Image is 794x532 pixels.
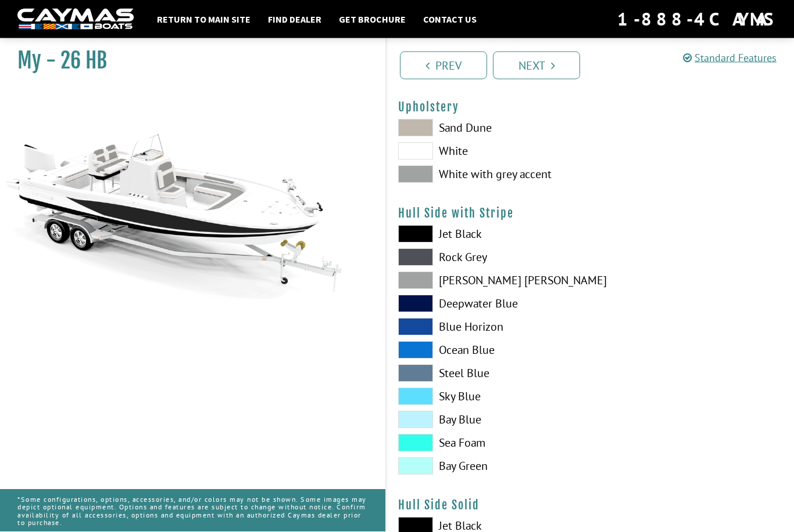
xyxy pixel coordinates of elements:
[17,9,134,30] img: white-logo-c9c8dbefe5ff5ceceb0f0178aa75bf4bb51f6bca0971e226c86eb53dfe498488.png
[398,166,579,183] label: White with grey accent
[398,100,782,115] h4: Upholstery
[397,50,794,79] ul: Pagination
[398,388,579,406] label: Sky Blue
[398,207,782,221] h4: Hull Side with Stripe
[398,458,579,475] label: Bay Green
[398,319,579,336] label: Blue Horizon
[398,226,579,243] label: Jet Black
[398,143,579,160] label: White
[400,52,487,79] a: Prev
[398,411,579,429] label: Bay Blue
[398,342,579,359] label: Ocean Blue
[333,12,412,27] a: Get Brochure
[617,6,777,32] div: 1-888-4CAYMAS
[398,249,579,266] label: Rock Grey
[398,272,579,289] label: [PERSON_NAME] [PERSON_NAME]
[17,48,356,74] h1: My - 26 HB
[398,498,782,513] h4: Hull Side Solid
[398,435,579,452] label: Sea Foam
[398,365,579,382] label: Steel Blue
[17,490,368,532] p: *Some configurations, options, accessories, and/or colors may not be shown. Some images may depic...
[493,52,580,79] a: Next
[398,295,579,313] label: Deepwater Blue
[683,51,777,64] a: Standard Features
[417,12,482,27] a: Contact Us
[398,120,579,137] label: Sand Dune
[262,12,327,27] a: Find Dealer
[151,12,256,27] a: Return to main site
